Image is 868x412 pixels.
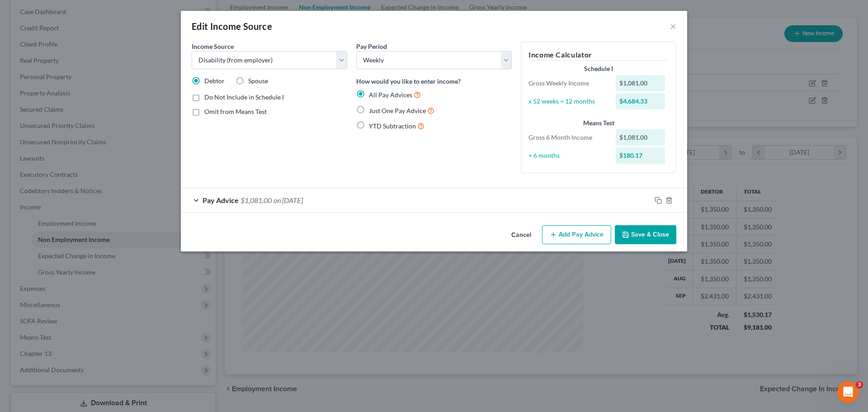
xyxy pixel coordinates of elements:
[524,97,611,106] div: x 52 weeks ÷ 12 months
[274,196,303,204] span: on [DATE]
[616,147,665,164] div: $180.17
[542,225,611,244] button: Add Pay Advice
[615,225,676,244] button: Save & Close
[616,93,665,109] div: $4,684.33
[356,76,461,86] label: How would you like to enter income?
[204,108,267,115] span: Omit from Means Test
[192,20,272,33] div: Edit Income Source
[192,43,234,50] span: Income Source
[241,196,272,204] span: $1,081.00
[369,91,412,99] span: All Pay Advices
[369,107,426,114] span: Just One Pay Advice
[528,64,669,73] div: Schedule I
[837,381,859,403] iframe: Intercom live chat
[369,122,416,130] span: YTD Subtraction
[616,129,665,146] div: $1,081.00
[356,42,387,51] label: Pay Period
[524,79,611,88] div: Gross Weekly Income
[203,196,239,204] span: Pay Advice
[528,118,669,128] div: Means Test
[670,21,676,32] button: ×
[248,77,268,85] span: Spouse
[856,381,863,388] span: 3
[204,77,225,85] span: Debtor
[524,151,611,160] div: ÷ 6 months
[504,226,538,244] button: Cancel
[204,93,284,101] span: Do Not Include in Schedule I
[616,75,665,91] div: $1,081.00
[524,133,611,142] div: Gross 6 Month Income
[528,49,669,61] h5: Income Calculator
